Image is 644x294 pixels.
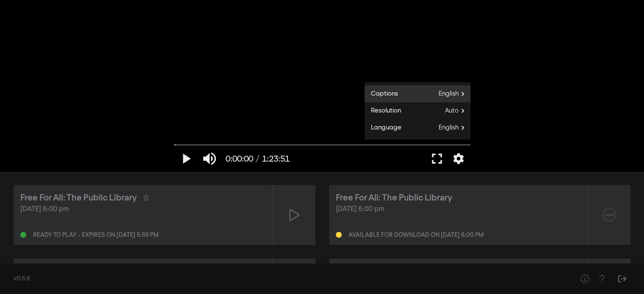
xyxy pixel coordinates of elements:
[593,270,610,287] button: Help
[336,204,581,214] div: [DATE] 6:00 pm
[365,106,401,116] span: Resolution
[365,85,470,102] button: Captions
[336,192,452,204] div: Free For All: The Public Library
[20,204,266,214] div: [DATE] 6:00 pm
[439,88,470,100] span: English
[576,270,593,287] button: Help
[33,232,158,238] div: Ready to play - expires on [DATE] 5:59 pm
[445,104,470,117] span: Auto
[198,146,221,171] button: Mute
[14,275,559,283] div: v0.5.8
[348,232,484,238] div: Available for download on [DATE] 6:00 pm
[221,146,294,171] button: 0:00:00 / 1:23:51
[365,119,470,136] button: Language
[425,146,449,171] button: Full screen
[614,270,630,287] button: Sign Out
[365,123,401,133] span: Language
[439,121,470,134] span: English
[20,192,137,204] div: Free For All: The Public Library
[365,102,470,119] button: Resolution
[449,146,468,171] button: More settings
[365,89,398,99] span: Captions
[174,146,198,171] button: Play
